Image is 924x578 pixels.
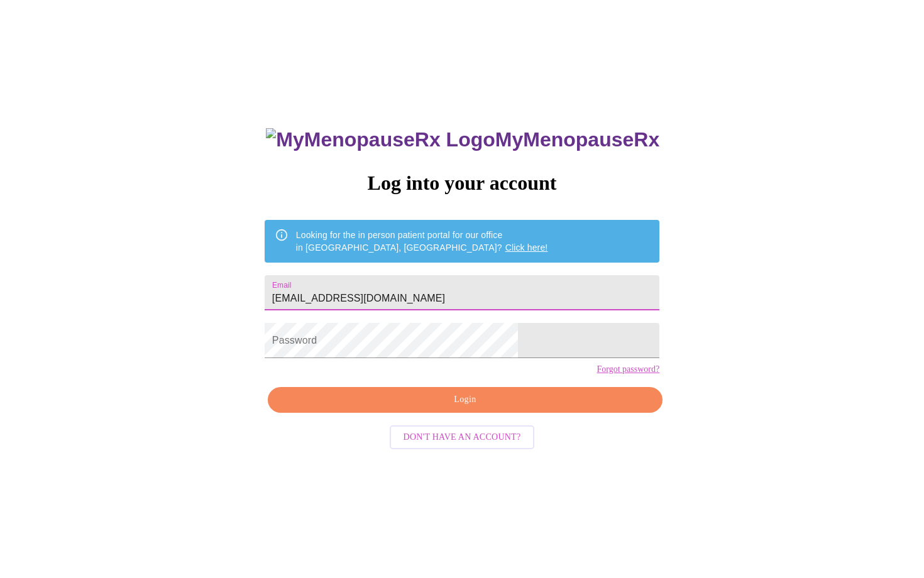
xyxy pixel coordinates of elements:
[265,172,659,195] h3: Log into your account
[266,128,659,151] h3: MyMenopauseRx
[268,387,663,413] button: Login
[505,243,548,253] a: Click here!
[296,224,548,259] div: Looking for the in person patient portal for our office in [GEOGRAPHIC_DATA], [GEOGRAPHIC_DATA]?
[597,364,659,374] a: Forgot password?
[387,430,538,441] a: Don't have an account?
[404,430,521,445] span: Don't have an account?
[390,425,535,450] button: Don't have an account?
[266,128,495,151] img: MyMenopauseRx Logo
[282,392,648,408] span: Login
